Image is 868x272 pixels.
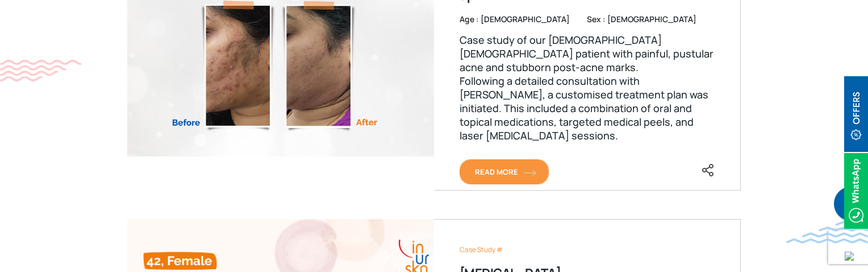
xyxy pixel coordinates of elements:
[845,252,854,261] img: up-blue-arrow.svg
[570,15,696,24] div: Sex : [DEMOGRAPHIC_DATA]
[844,76,868,152] img: offerBt
[524,170,536,176] img: orange-arrow
[844,153,868,229] img: Whatsappicon
[460,245,715,254] div: Case Study #
[460,159,549,184] a: Read Moreorange-arrow
[786,221,868,244] img: bluewave
[844,184,868,196] a: Whatsappicon
[460,15,570,24] div: Age : [DEMOGRAPHIC_DATA]
[475,167,533,177] span: Read More
[701,163,715,175] a: <div class="socialicons " ><span class="close_share"><i class="fa fa-close"></i></span> <a href="...
[460,33,715,142] p: Case study of our [DEMOGRAPHIC_DATA] [DEMOGRAPHIC_DATA] patient with painful, pustular acne and s...
[701,163,715,177] img: share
